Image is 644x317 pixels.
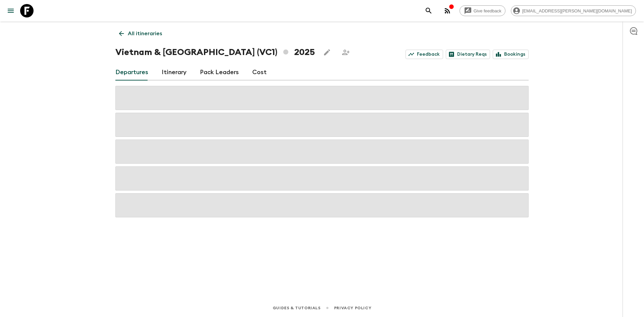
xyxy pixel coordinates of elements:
[519,8,636,13] span: [EMAIL_ADDRESS][PERSON_NAME][DOMAIN_NAME]
[252,64,267,81] a: Cost
[4,4,17,17] button: menu
[334,304,371,312] a: Privacy Policy
[339,46,353,59] span: Share this itinerary
[162,64,186,81] a: Itinerary
[115,46,315,59] h1: Vietnam & [GEOGRAPHIC_DATA] (VC1) 2025
[470,8,505,13] span: Give feedback
[200,64,239,81] a: Pack Leaders
[115,27,166,40] a: All itineraries
[273,304,321,312] a: Guides & Tutorials
[320,46,334,59] button: Edit this itinerary
[406,50,443,59] a: Feedback
[493,50,529,59] a: Bookings
[128,30,162,38] p: All itineraries
[422,4,435,17] button: search adventures
[511,5,636,16] div: [EMAIL_ADDRESS][PERSON_NAME][DOMAIN_NAME]
[460,5,505,16] a: Give feedback
[115,64,148,81] a: Departures
[446,50,490,59] a: Dietary Reqs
